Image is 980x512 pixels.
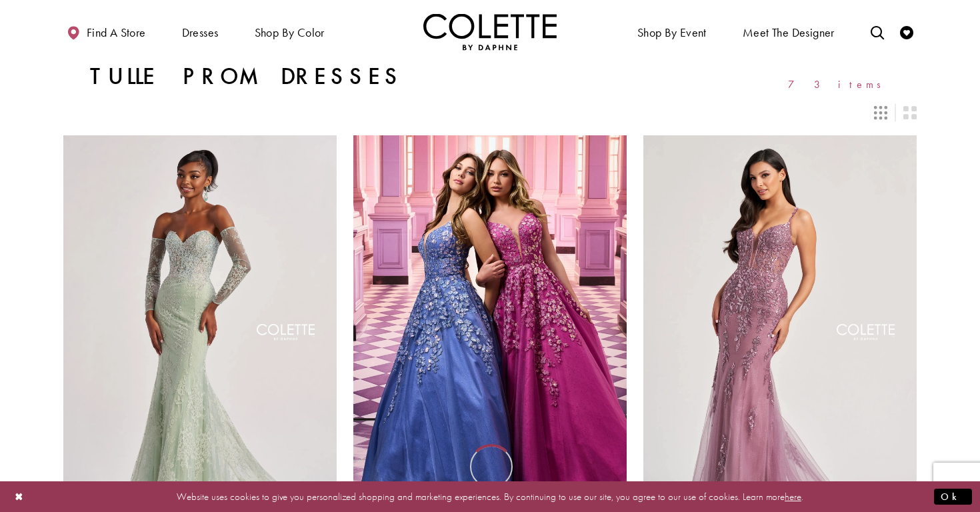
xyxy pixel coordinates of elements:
[55,98,925,127] div: Layout Controls
[637,26,707,39] span: Shop By Event
[182,26,219,39] span: Dresses
[903,106,917,119] span: Switch layout to 2 columns
[90,63,403,90] h1: Tulle Prom Dresses
[785,489,801,503] a: here
[179,13,222,50] span: Dresses
[8,485,31,508] button: Close Dialog
[423,13,557,50] img: Colette by Daphne
[874,106,887,119] span: Switch layout to 3 columns
[743,26,835,39] span: Meet the designer
[739,13,838,50] a: Meet the designer
[423,13,557,50] a: Visit Home Page
[251,13,328,50] span: Shop by color
[63,13,149,50] a: Find a store
[867,13,887,50] a: Toggle search
[897,13,917,50] a: Check Wishlist
[634,13,710,50] span: Shop By Event
[87,26,146,39] span: Find a store
[788,79,890,90] span: 73 items
[255,26,325,39] span: Shop by color
[96,487,884,505] p: Website uses cookies to give you personalized shopping and marketing experiences. By continuing t...
[934,488,972,505] button: Submit Dialog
